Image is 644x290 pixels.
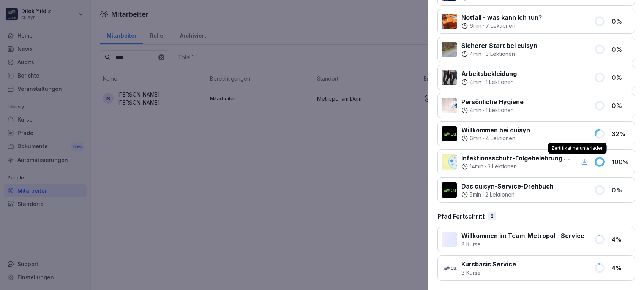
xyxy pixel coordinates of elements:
[612,263,631,273] p: 4 %
[612,157,631,166] p: 100 %
[612,235,631,244] p: 4 %
[461,106,524,114] div: ·
[470,22,481,30] p: 6 min
[461,191,554,198] div: ·
[461,50,537,58] div: ·
[612,185,631,195] p: 0 %
[461,125,530,135] p: Willkommen bei cuisyn
[486,106,514,114] p: 1 Lektionen
[461,163,570,170] div: ·
[612,17,631,26] p: 0 %
[470,50,481,58] p: 4 min
[461,78,517,86] div: ·
[461,240,584,248] p: 8 Kurse
[612,129,631,138] p: 32 %
[461,269,516,277] p: 8 Kurse
[470,106,481,114] p: 4 min
[485,191,515,198] p: 2 Lektionen
[612,45,631,54] p: 0 %
[461,154,570,163] p: Infektionsschutz-Folgebelehrung (nach §43 IfSG)
[612,73,631,82] p: 0 %
[470,78,481,86] p: 4 min
[461,13,542,22] p: Notfall - was kann ich tun?
[548,143,607,154] div: Zertifikat herunterladen
[470,163,483,170] p: 14 min
[486,22,515,30] p: 7 Lektionen
[461,182,554,191] p: Das cuisyn-Service-Drehbuch
[470,191,481,198] p: 5 min
[461,22,542,30] div: ·
[486,78,514,86] p: 1 Lektionen
[461,260,516,269] p: Kursbasis Service
[461,231,584,240] p: Willkommen im Team-Metropol - Service
[486,135,515,142] p: 4 Lektionen
[437,212,485,221] p: Pfad Fortschritt
[488,163,517,170] p: 3 Lektionen
[461,41,537,50] p: Sicherer Start bei cuisyn
[470,135,481,142] p: 6 min
[461,97,524,106] p: Persönliche Hygiene
[488,212,496,220] div: 2
[461,69,517,78] p: Arbeitsbekleidung
[486,50,515,58] p: 3 Lektionen
[461,135,530,142] div: ·
[612,101,631,110] p: 0 %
